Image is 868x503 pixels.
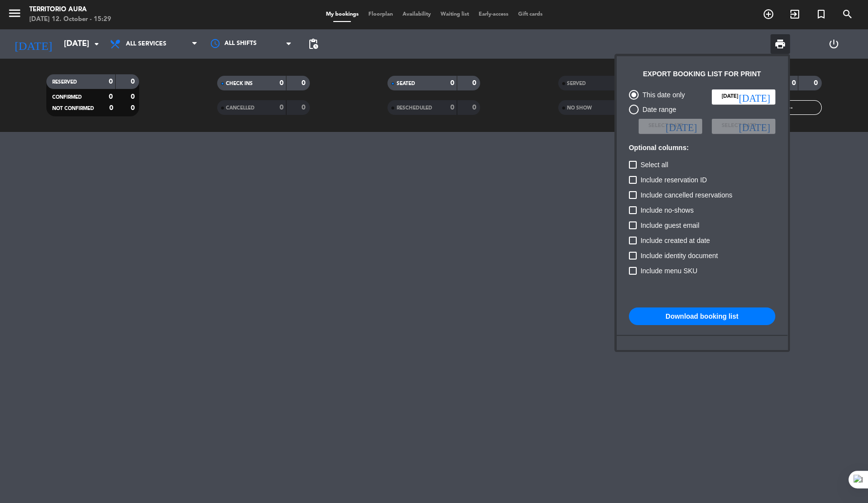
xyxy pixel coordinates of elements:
i: [DATE] [739,121,770,131]
span: Include created at date [641,235,710,246]
span: Include cancelled reservations [641,189,732,201]
div: Date range [639,104,676,115]
div: Export booking list for print [643,68,761,80]
h6: Optional columns: [629,144,775,152]
span: Select date [722,122,756,131]
span: Select date [648,122,683,131]
i: [DATE] [739,92,770,102]
button: Download booking list [629,307,775,325]
span: Include menu SKU [641,265,698,277]
span: Include no-shows [641,204,694,216]
span: print [774,38,786,50]
span: Include identity document [641,250,718,262]
div: This date only [639,89,685,101]
span: Include guest email [641,219,700,231]
i: [DATE] [666,121,697,131]
span: Select all [641,159,668,171]
span: Include reservation ID [641,174,707,186]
